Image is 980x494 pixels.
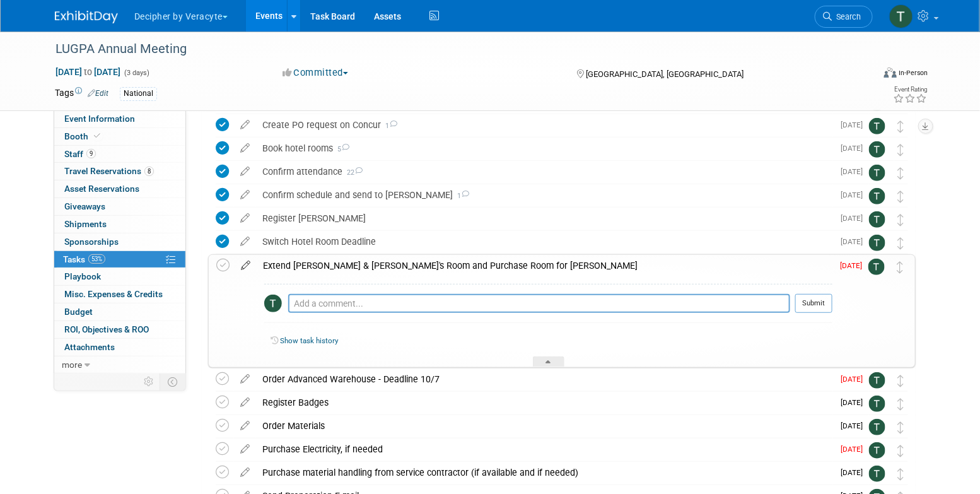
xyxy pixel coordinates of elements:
[586,69,744,79] span: [GEOGRAPHIC_DATA], [GEOGRAPHIC_DATA]
[256,114,833,136] div: Create PO request on Concur
[841,445,869,454] span: [DATE]
[869,372,885,389] img: Tony Alvarado
[256,415,833,437] div: Order Materials
[869,442,885,459] img: Tony Alvarado
[54,216,185,233] a: Shipments
[64,184,139,194] span: Asset Reservations
[88,89,108,98] a: Edit
[869,419,885,435] img: Tony Alvarado
[138,373,160,390] td: Personalize Event Tab Strip
[897,121,904,132] i: Move task
[235,260,257,271] a: edit
[55,11,118,23] img: ExhibitDay
[54,303,185,321] a: Budget
[64,149,96,159] span: Staff
[257,255,832,276] div: Extend [PERSON_NAME] & [PERSON_NAME]'s Room and Purchase Room for [PERSON_NAME]
[815,6,873,28] a: Search
[333,145,349,153] span: 5
[453,192,469,200] span: 1
[64,237,119,247] span: Sponsorships
[62,360,82,370] span: more
[869,188,885,204] img: Tony Alvarado
[234,467,256,478] a: edit
[381,122,397,130] span: 1
[54,286,185,303] a: Misc. Expenses & Credits
[234,213,256,224] a: edit
[51,38,854,61] div: LUGPA Annual Meeting
[256,208,833,229] div: Register [PERSON_NAME]
[54,180,185,197] a: Asset Reservations
[64,271,101,281] span: Playbook
[256,184,833,206] div: Confirm schedule and send to [PERSON_NAME]
[256,138,833,159] div: Book hotel rooms
[897,421,904,433] i: Move task
[54,233,185,250] a: Sponsorships
[64,307,93,317] span: Budget
[234,444,256,455] a: edit
[868,259,885,275] img: Tony Alvarado
[897,191,904,203] i: Move task
[280,336,338,345] a: Show task history
[897,375,904,387] i: Move task
[54,356,185,373] a: more
[841,237,869,246] span: [DATE]
[120,87,157,100] div: National
[841,167,869,176] span: [DATE]
[234,143,256,154] a: edit
[841,468,869,477] span: [DATE]
[841,191,869,199] span: [DATE]
[889,4,913,28] img: Tony Alvarado
[256,231,833,252] div: Switch Hotel Room Deadline
[342,168,363,177] span: 22
[869,118,885,134] img: Tony Alvarado
[234,373,256,385] a: edit
[869,396,885,412] img: Tony Alvarado
[64,166,154,176] span: Travel Reservations
[897,144,904,156] i: Move task
[64,114,135,124] span: Event Information
[55,86,108,101] td: Tags
[234,236,256,247] a: edit
[234,397,256,408] a: edit
[869,466,885,482] img: Tony Alvarado
[897,445,904,457] i: Move task
[64,131,103,141] span: Booth
[86,149,96,158] span: 9
[63,254,105,264] span: Tasks
[798,66,928,85] div: Event Format
[841,121,869,129] span: [DATE]
[897,214,904,226] i: Move task
[64,342,115,352] span: Attachments
[144,167,154,176] span: 8
[840,261,868,270] span: [DATE]
[869,235,885,251] img: Tony Alvarado
[54,251,185,268] a: Tasks53%
[278,66,353,79] button: Committed
[234,420,256,432] a: edit
[64,289,163,299] span: Misc. Expenses & Credits
[894,86,928,93] div: Event Rating
[123,69,149,77] span: (3 days)
[256,462,833,483] div: Purchase material handling from service contractor (if available and if needed)
[88,254,105,264] span: 53%
[841,144,869,153] span: [DATE]
[897,261,903,273] i: Move task
[869,165,885,181] img: Tony Alvarado
[64,219,107,229] span: Shipments
[841,214,869,223] span: [DATE]
[869,211,885,228] img: Tony Alvarado
[54,321,185,338] a: ROI, Objectives & ROO
[795,294,832,313] button: Submit
[234,119,256,131] a: edit
[256,392,833,413] div: Register Badges
[897,468,904,480] i: Move task
[55,66,121,78] span: [DATE] [DATE]
[160,373,186,390] td: Toggle Event Tabs
[64,324,149,334] span: ROI, Objectives & ROO
[54,146,185,163] a: Staff9
[884,68,897,78] img: Format-Inperson.png
[841,421,869,430] span: [DATE]
[256,438,833,460] div: Purchase Electricity, if needed
[54,268,185,285] a: Playbook
[897,398,904,410] i: Move task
